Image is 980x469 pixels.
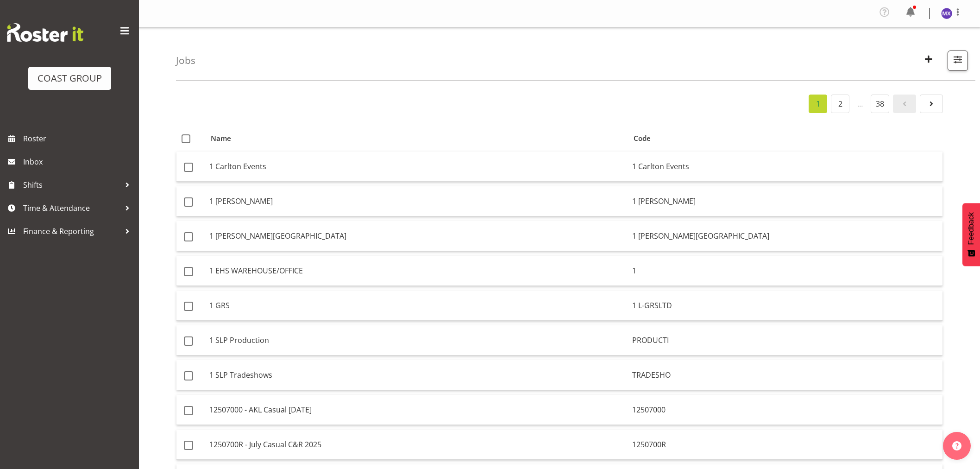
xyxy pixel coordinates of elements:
[831,95,849,113] a: 2
[206,221,628,251] td: 1 [PERSON_NAME][GEOGRAPHIC_DATA]
[23,155,134,169] span: Inbox
[967,212,975,245] span: Feedback
[206,256,628,286] td: 1 EHS WAREHOUSE/OFFICE
[23,132,134,146] span: Roster
[628,152,942,182] td: 1 Carlton Events
[176,55,195,66] h4: Jobs
[628,221,942,251] td: 1 [PERSON_NAME][GEOGRAPHIC_DATA]
[206,291,628,321] td: 1 GRS
[628,430,942,460] td: 1250700R
[206,152,628,182] td: 1 Carlton Events
[628,256,942,286] td: 1
[628,291,942,321] td: 1 L-GRSLTD
[23,224,120,238] span: Finance & Reporting
[628,360,942,390] td: TRADESHO
[206,395,628,425] td: 12507000 - AKL Casual [DATE]
[628,325,942,355] td: PRODUCTI
[962,203,980,266] button: Feedback - Show survey
[948,51,968,71] button: Filter Jobs
[634,133,937,144] div: Code
[871,95,889,113] a: 38
[23,201,120,215] span: Time & Attendance
[206,186,628,216] td: 1 [PERSON_NAME]
[206,325,628,355] td: 1 SLP Production
[941,8,952,19] img: michelle-xiang8229.jpg
[206,430,628,460] td: 1250700R - July Casual C&R 2025
[628,186,942,216] td: 1 [PERSON_NAME]
[211,133,623,144] div: Name
[952,441,961,450] img: help-xxl-2.png
[23,178,120,192] span: Shifts
[7,23,83,42] img: Rosterit website logo
[38,71,102,85] div: COAST GROUP
[206,360,628,390] td: 1 SLP Tradeshows
[919,51,938,71] button: Create New Job
[628,395,942,425] td: 12507000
